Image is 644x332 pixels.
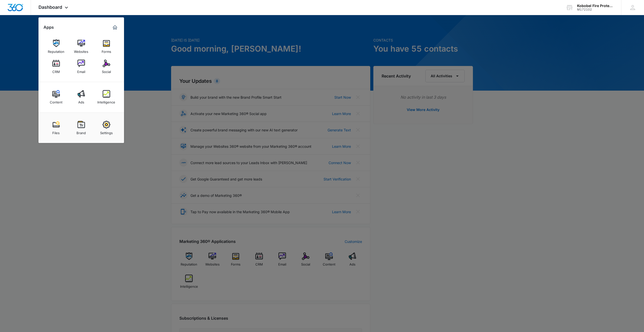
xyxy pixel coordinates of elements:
div: Content [50,98,62,104]
a: Forms [97,37,116,56]
a: Marketing 360® Dashboard [111,23,119,31]
div: Ads [78,98,84,104]
a: Brand [72,118,91,137]
a: Ads [72,88,91,107]
a: Intelligence [97,88,116,107]
div: Forms [102,47,111,54]
span: Dashboard [38,5,62,10]
a: Email [72,57,91,76]
div: account name [577,4,614,8]
a: Content [47,88,66,107]
div: account id [577,8,614,11]
a: Websites [72,37,91,56]
div: Reputation [48,47,64,54]
div: CRM [52,67,60,74]
div: Brand [76,128,86,135]
div: Email [77,67,85,74]
div: Social [102,67,111,74]
a: Social [97,57,116,76]
h2: Apps [44,25,54,30]
a: CRM [47,57,66,76]
a: Files [47,118,66,137]
div: Settings [100,128,113,135]
a: Settings [97,118,116,137]
div: Files [52,128,60,135]
div: Intelligence [97,98,115,104]
div: Websites [74,47,88,54]
a: Reputation [47,37,66,56]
